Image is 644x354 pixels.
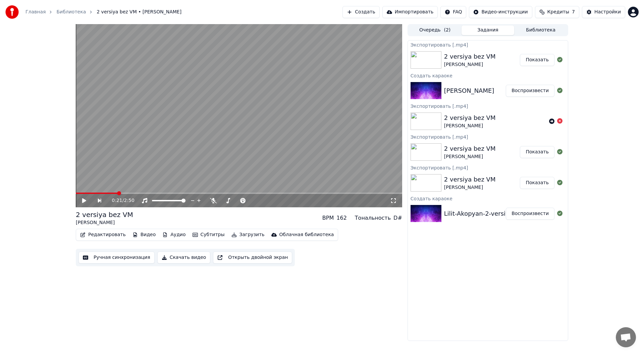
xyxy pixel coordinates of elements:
div: Создать караоке [408,194,568,202]
a: Главная [25,9,46,15]
button: Аудио [160,230,188,239]
button: Видео [130,230,159,239]
button: Показать [520,54,554,66]
button: Создать [342,6,379,18]
div: 2 versiya bez VM [444,52,496,61]
span: 0:21 [112,197,122,204]
button: Воспроизвести [506,208,554,220]
div: Lilit-Akopyan-2-versiya-bez-VM [444,209,537,218]
button: Настройки [582,6,625,18]
button: Скачать видео [157,252,211,264]
div: 2 versiya bez VM [444,144,496,153]
div: Экспортировать [.mp4] [408,102,568,110]
span: ( 2 ) [444,27,450,33]
div: [PERSON_NAME] [444,61,496,68]
button: Воспроизвести [506,85,554,97]
button: Задания [462,25,515,35]
span: 7 [572,9,575,15]
button: FAQ [440,6,466,18]
div: [PERSON_NAME] [76,219,133,226]
button: Показать [520,177,554,189]
div: 2 versiya bez VM [444,175,496,184]
div: [PERSON_NAME] [444,123,496,129]
div: D# [393,214,402,222]
span: Кредиты [547,9,569,15]
nav: breadcrumb [25,9,181,15]
div: Создать караоке [408,71,568,79]
button: Показать [520,146,554,158]
img: youka [5,5,19,19]
button: Видео-инструкции [469,6,532,18]
button: Субтитры [190,230,227,239]
span: 2:50 [124,197,134,204]
button: Редактировать [77,230,128,239]
button: Библиотека [514,25,567,35]
button: Кредиты7 [535,6,579,18]
span: 2 versiya bez VM • [PERSON_NAME] [97,9,181,15]
div: [PERSON_NAME] [444,184,496,191]
div: Облачная библиотека [279,231,334,238]
button: Загрузить [229,230,267,239]
div: Открытый чат [616,327,636,347]
button: Очередь [409,25,462,35]
div: Тональность [355,214,391,222]
div: BPM [322,214,334,222]
div: [PERSON_NAME] [444,86,494,95]
button: Ручная синхронизация [78,252,155,264]
div: Настройки [594,9,621,15]
div: 2 versiya bez VM [76,210,133,219]
div: / [112,197,128,204]
div: Экспортировать [.mp4] [408,41,568,49]
button: Импортировать [382,6,438,18]
div: 162 [336,214,347,222]
div: 2 versiya bez VM [444,113,496,123]
a: Библиотека [56,9,86,15]
div: Экспортировать [.mp4] [408,163,568,171]
div: Экспортировать [.mp4] [408,133,568,141]
button: Открыть двойной экран [213,252,292,264]
div: [PERSON_NAME] [444,153,496,160]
